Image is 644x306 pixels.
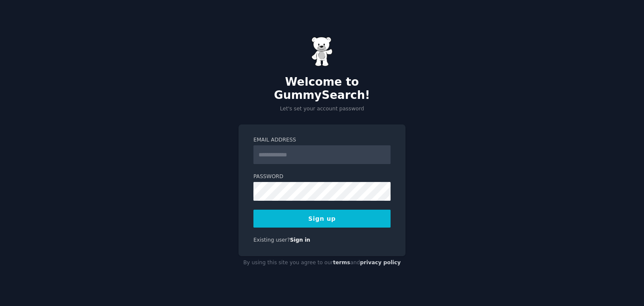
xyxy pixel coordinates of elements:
label: Email Address [253,136,391,144]
a: terms [333,260,350,266]
a: Sign in [290,237,310,243]
span: Existing user? [253,237,290,243]
label: Password [253,173,391,181]
h2: Welcome to GummySearch! [239,75,405,102]
a: privacy policy [360,260,401,266]
img: Gummy Bear [311,37,333,66]
button: Sign up [253,210,391,228]
p: Let's set your account password [239,105,405,113]
div: By using this site you agree to our and [239,256,405,270]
